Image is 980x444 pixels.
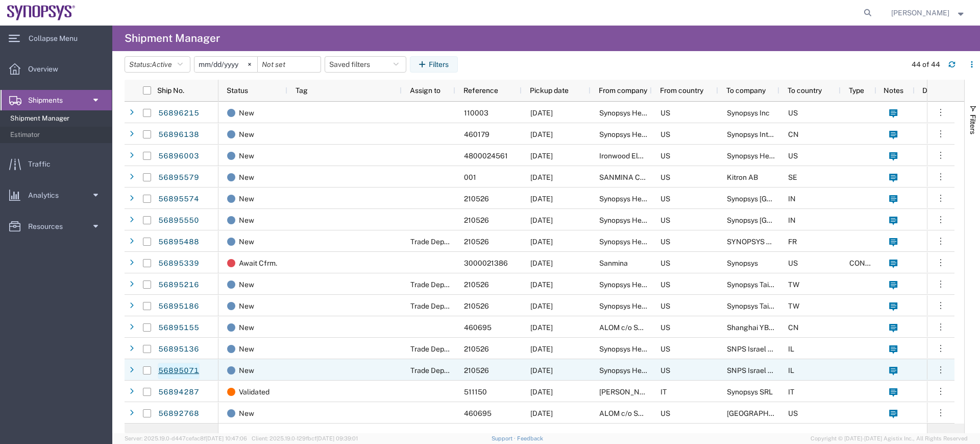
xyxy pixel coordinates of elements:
span: SE [788,173,797,181]
a: Shipments [1,90,112,110]
span: Synopsys International Limited Shenzhen Rep Office [727,130,898,138]
span: Docs [922,86,939,95]
button: Saved filters [325,56,406,73]
a: 56895339 [158,255,200,272]
span: TW [788,302,799,310]
span: CN [788,323,799,332]
span: Synopsys SRL [727,388,773,396]
span: New [239,145,254,167]
a: Traffic [1,154,112,174]
a: Support [492,435,517,441]
a: 56892768 [158,406,200,422]
span: IN [788,195,796,203]
span: New [239,231,254,252]
span: [DATE] 10:47:06 [206,435,247,441]
span: IT [788,388,794,396]
span: Estimator [10,125,105,145]
span: TW [788,281,799,289]
span: 210526 [464,216,489,224]
span: Reference [463,86,498,95]
span: Synopsys Taiwan Co. Ltd. Hsinchu Science Park Branch [727,302,883,310]
span: US [788,409,798,417]
a: 56895136 [158,341,200,358]
span: 4800024561 [464,152,508,160]
a: 56895216 [158,277,200,293]
span: 09/22/2025 [530,345,553,353]
span: Sanmina [599,259,628,267]
a: 56895186 [158,298,200,315]
span: US [660,238,670,246]
span: 460179 [464,130,489,138]
span: New [239,360,254,381]
span: Synopsys Headquarters USSV [599,195,698,203]
input: Not set [258,57,321,72]
span: Synopsys Headquarters USSV [727,152,825,160]
span: Pickup date [530,86,569,95]
span: ALOM c/o SYNOPSYS [599,409,671,417]
span: 001 [464,173,476,181]
span: 210526 [464,302,489,310]
span: 511150 [464,388,487,396]
a: 56896215 [158,105,200,122]
span: 09/23/2025 [530,323,553,332]
span: New [239,338,254,360]
span: US [660,152,670,160]
span: Trade Department [410,345,470,353]
a: 56895550 [158,213,200,229]
span: New [239,295,254,317]
span: 3000021386 [464,259,508,267]
span: US [660,259,670,267]
span: Ship No. [157,86,184,95]
span: Synopsys Bangalore RMZ IN01 [727,195,866,203]
span: Status [227,86,248,95]
span: 09/22/2025 [530,130,553,138]
span: Synopsys Headquarters USSV [599,238,698,246]
span: Server: 2025.19.0-d447cefac8f [125,435,247,441]
span: Shipment Manager [10,108,105,129]
span: 09/22/2025 [530,366,553,375]
span: US [660,216,670,224]
span: 210526 [464,281,489,289]
span: IT [660,388,667,396]
span: Type [849,86,864,95]
a: 56895155 [158,320,200,336]
span: New [239,403,254,424]
span: New [239,188,254,209]
span: To country [788,86,822,95]
span: IL [788,366,794,375]
span: SYNOPSYS EMULATION AND VERIFICATION [727,238,875,246]
span: Synopsys Headquarters USSV [599,130,698,138]
span: 09/22/2025 [530,195,553,203]
button: Filters [410,56,458,73]
span: Resources [28,216,70,237]
span: Collapse Menu [29,28,85,49]
span: SNPS Israel Ltd [727,366,778,375]
span: CN [788,130,799,138]
span: Shipments [28,90,70,110]
span: Ironwood Electronics [599,152,669,160]
span: New [239,274,254,295]
div: 44 of 44 [912,59,940,70]
span: 210526 [464,366,489,375]
a: 56895071 [158,363,200,379]
span: Synopsys Headquarters USSV [599,109,698,117]
span: US [788,152,798,160]
a: Feedback [517,435,543,441]
span: Trade Department [410,281,470,289]
span: Traffic [28,154,58,174]
span: Synopsys Headquarters USSV [599,345,698,353]
span: Overview [28,59,65,79]
span: US [660,281,670,289]
input: Not set [194,57,257,72]
span: From company [599,86,647,95]
span: Notes [884,86,903,95]
span: US [660,173,670,181]
img: logo [7,5,76,20]
span: Client: 2025.19.0-129fbcf [252,435,358,441]
a: Overview [1,59,112,79]
span: Assign to [410,86,440,95]
span: 210526 [464,238,489,246]
span: SNPS Israel Ltd [727,345,778,353]
span: Await Cfrm. [239,252,277,274]
span: US [788,109,798,117]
